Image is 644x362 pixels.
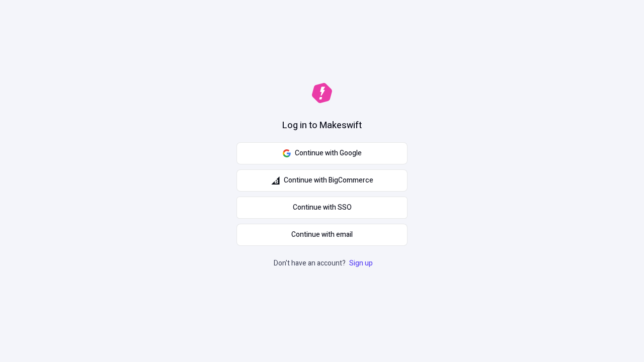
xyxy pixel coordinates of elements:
span: Continue with Google [295,148,362,159]
span: Continue with email [291,229,353,240]
button: Continue with email [236,224,408,246]
p: Don't have an account? [274,258,375,269]
a: Sign up [347,258,375,268]
span: Continue with BigCommerce [284,175,373,186]
a: Continue with SSO [236,197,408,219]
button: Continue with Google [236,142,408,164]
h1: Log in to Makeswift [282,119,362,132]
button: Continue with BigCommerce [236,169,408,192]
